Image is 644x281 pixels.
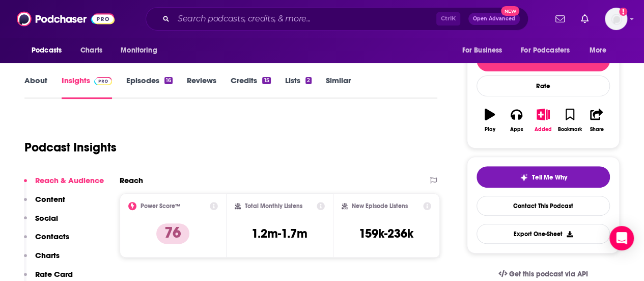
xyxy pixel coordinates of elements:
p: Rate Card [35,269,73,279]
a: About [24,75,47,99]
p: Content [35,194,65,204]
button: Added [530,102,556,139]
p: Charts [35,250,60,260]
span: More [590,43,607,58]
span: Get this podcast via API [509,270,588,278]
button: Export One-Sheet [477,224,610,244]
button: Show profile menu [605,8,627,30]
button: Share [583,102,610,139]
a: Charts [74,41,108,60]
button: tell me why sparkleTell Me Why [477,166,610,188]
p: Social [35,213,58,223]
button: open menu [24,41,75,60]
button: Content [24,194,65,213]
a: Lists2 [285,75,312,99]
h2: Total Monthly Listens [245,202,302,210]
h1: Podcast Insights [24,140,117,155]
button: Apps [503,102,529,139]
h2: New Episode Listens [352,202,408,210]
button: Open AdvancedNew [468,13,520,25]
p: 76 [156,223,189,244]
div: 2 [305,77,312,84]
a: InsightsPodchaser Pro [62,75,112,99]
img: User Profile [605,8,627,30]
span: Podcasts [32,43,62,58]
span: Monitoring [121,43,157,58]
div: Bookmark [558,126,582,133]
img: Podchaser Pro [94,77,112,85]
button: open menu [582,41,620,60]
span: For Podcasters [521,43,570,58]
span: Logged in as SimonElement [605,8,627,30]
div: 16 [164,77,173,84]
img: tell me why sparkle [520,173,528,182]
button: open menu [114,41,170,60]
div: Play [485,126,495,133]
a: Episodes16 [126,75,173,99]
span: Tell Me Why [532,173,567,182]
button: Bookmark [556,102,583,139]
a: Reviews [187,75,216,99]
span: Charts [80,43,102,58]
h3: 159k-236k [359,226,413,241]
div: Rate [477,75,610,96]
a: Show notifications dropdown [577,10,593,28]
button: open menu [455,41,515,60]
div: Share [590,126,603,133]
span: Open Advanced [473,16,515,21]
a: Similar [326,75,351,99]
button: Contacts [24,232,69,250]
div: 15 [262,77,270,84]
button: Reach & Audience [24,175,104,194]
a: Contact This Podcast [477,196,610,216]
input: Search podcasts, credits, & more... [174,11,436,27]
h2: Reach [120,175,143,185]
a: Credits15 [231,75,270,99]
div: Search podcasts, credits, & more... [146,7,528,31]
button: Social [24,213,58,232]
span: New [501,6,519,16]
h2: Power Score™ [141,202,180,210]
p: Reach & Audience [35,175,104,185]
div: Apps [510,126,523,133]
a: Show notifications dropdown [551,10,569,28]
h3: 1.2m-1.7m [251,226,307,241]
svg: Add a profile image [619,8,627,16]
button: open menu [514,41,584,60]
button: Play [477,102,503,139]
img: Podchaser - Follow, Share and Rate Podcasts [17,9,115,29]
span: For Business [462,43,502,58]
span: Ctrl K [436,12,460,25]
p: Contacts [35,232,69,241]
div: Added [535,126,552,133]
div: Open Intercom Messenger [609,226,634,250]
button: Charts [24,250,60,269]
